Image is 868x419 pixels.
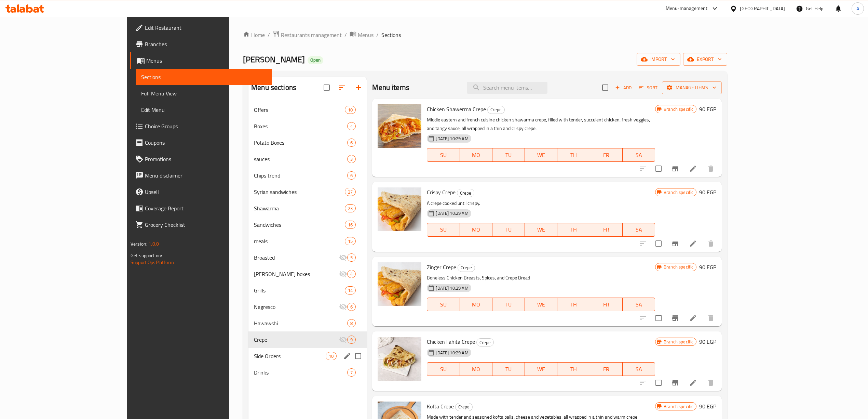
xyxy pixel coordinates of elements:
[651,376,666,390] span: Select to update
[145,155,267,163] span: Promotions
[487,106,505,114] div: Crepe
[347,122,356,130] div: items
[130,19,272,36] a: Edit Restaurant
[427,187,456,197] span: Crispy Crepe
[145,188,267,196] span: Upsell
[254,221,345,229] span: Sandwiches
[130,36,272,52] a: Branches
[136,85,272,102] a: Full Menu View
[339,303,347,311] svg: Inactive section
[427,116,655,133] p: Middle eastern and french cuisine chicken shawarma crepe, filled with tender, succulent chicken, ...
[345,204,356,212] div: items
[460,362,492,376] button: MO
[433,210,471,217] span: [DATE] 10:29 AM
[463,150,490,160] span: MO
[339,270,347,278] svg: Inactive section
[525,298,557,311] button: WE
[661,189,696,196] span: Branch specific
[378,104,421,148] img: Chicken Shawerma Crepe
[612,82,634,93] span: Add item
[254,253,339,262] span: Broasted
[254,155,347,163] div: sauces
[525,362,557,376] button: WE
[146,56,267,65] span: Menus
[492,148,525,162] button: TU
[560,300,587,310] span: TH
[254,188,345,196] span: Syrian sandwiches
[248,233,367,249] div: meals15
[703,160,719,177] button: delete
[148,239,159,248] span: 1.0.0
[433,285,471,291] span: [DATE] 10:29 AM
[683,53,727,66] button: export
[345,189,355,195] span: 27
[372,82,409,93] h2: Menu items
[130,184,272,200] a: Upsell
[528,225,555,235] span: WE
[339,253,347,262] svg: Inactive section
[593,225,620,235] span: FR
[145,139,267,147] span: Coupons
[651,161,666,176] span: Select to update
[345,107,355,113] span: 10
[248,102,367,118] div: Offers10
[254,270,339,278] div: Abu Samra boxes
[345,237,356,245] div: items
[689,55,722,64] span: export
[345,188,356,196] div: items
[593,150,620,160] span: FR
[689,314,697,322] a: Edit menu item
[590,298,623,311] button: FR
[528,300,555,310] span: WE
[492,223,525,237] button: TU
[433,135,471,142] span: [DATE] 10:29 AM
[145,204,267,212] span: Coverage Report
[251,82,296,93] h2: Menu sections
[667,235,683,252] button: Branch-specific-item
[326,352,337,360] div: items
[667,83,716,92] span: Manage items
[130,134,272,151] a: Coupons
[281,31,342,39] span: Restaurants management
[348,337,355,343] span: 9
[347,336,356,344] div: items
[651,311,666,325] span: Select to update
[254,303,339,311] span: Negresco
[254,237,345,245] span: meals
[248,331,367,348] div: Crepe9
[326,353,336,359] span: 10
[254,336,339,344] span: Crepe
[458,264,475,272] span: Crepe
[254,122,347,130] span: Boxes
[254,352,326,360] span: Side Orders
[348,304,355,310] span: 6
[590,362,623,376] button: FR
[345,106,356,114] div: items
[145,171,267,180] span: Menu disclaimer
[427,274,655,282] p: Boneless Chicken Breasts, Spices, and Crepe Bread
[557,298,590,311] button: TH
[703,375,719,391] button: delete
[254,171,347,180] span: Chips trend
[248,151,367,167] div: sauces3
[254,286,345,294] span: Grills
[427,223,460,237] button: SU
[699,337,716,346] h6: 90 EGP
[590,148,623,162] button: FR
[254,106,345,114] div: Offers
[348,123,355,130] span: 4
[350,79,367,96] button: Add section
[427,104,486,114] span: Chicken Shawerma Crepe
[130,217,272,233] a: Grocery Checklist
[345,221,356,229] div: items
[433,350,471,356] span: [DATE] 10:29 AM
[248,299,367,315] div: Negresco6
[339,336,347,344] svg: Inactive section
[667,375,683,391] button: Branch-specific-item
[495,225,522,235] span: TU
[254,139,347,147] div: Potato Boxes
